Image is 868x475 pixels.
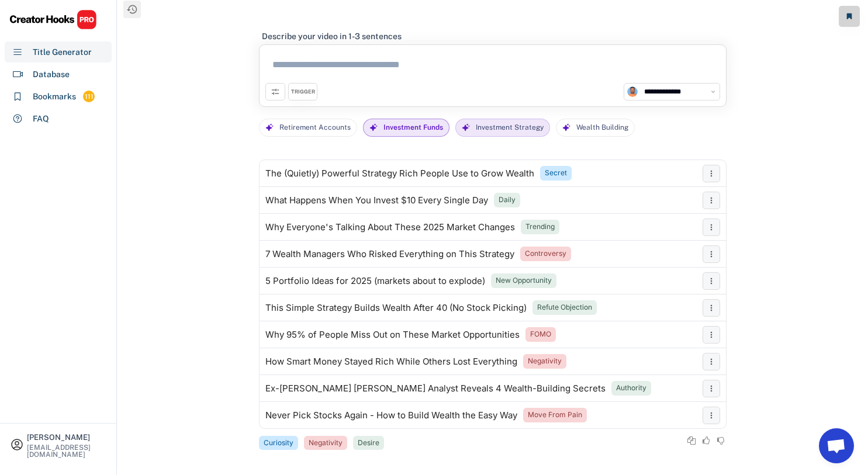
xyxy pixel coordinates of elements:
div: Why 95% of People Miss Out on These Market Opportunities [265,330,520,339]
div: What Happens When You Invest $10 Every Single Day [265,196,488,205]
div: TRIGGER [291,88,315,96]
div: New Opportunity [496,276,552,286]
img: CHPRO%20Logo.svg [9,9,97,30]
img: channels4_profile.jpg [627,86,638,97]
div: Title Generator [33,46,92,58]
div: Investment Strategy [476,119,544,136]
div: Secret [545,168,567,178]
div: Wealth Building [576,119,628,136]
div: Trending [525,222,555,232]
div: Move From Pain [528,410,582,420]
div: Authority [616,383,646,393]
div: Refute Objection [537,303,592,313]
div: Never Pick Stocks Again - How to Build Wealth the Easy Way [265,411,517,420]
div: How Smart Money Stayed Rich While Others Lost Everything [265,357,517,366]
div: 111 [83,92,95,102]
div: Desire [358,438,379,448]
div: [EMAIL_ADDRESS][DOMAIN_NAME] [27,444,106,458]
div: [PERSON_NAME] [27,434,106,441]
div: Ex-[PERSON_NAME] [PERSON_NAME] Analyst Reveals 4 Wealth-Building Secrets [265,384,606,393]
div: Describe your video in 1-3 sentences [262,31,402,41]
div: Negativity [309,438,343,448]
div: Controversy [525,249,566,259]
a: Open chat [819,428,854,463]
div: Database [33,68,70,81]
div: Bookmarks [33,91,76,103]
div: Investment Funds [383,119,443,136]
div: Negativity [528,356,562,366]
div: FOMO [530,330,551,339]
div: Why Everyone's Talking About These 2025 Market Changes [265,223,515,232]
div: 7 Wealth Managers Who Risked Everything on This Strategy [265,249,514,259]
div: Retirement Accounts [279,119,351,136]
div: Daily [499,195,516,205]
div: This Simple Strategy Builds Wealth After 40 (No Stock Picking) [265,303,527,313]
div: Curiosity [264,438,293,448]
div: The (Quietly) Powerful Strategy Rich People Use to Grow Wealth [265,169,534,178]
div: FAQ [33,113,49,125]
div: 5 Portfolio Ideas for 2025 (markets about to explode) [265,276,485,286]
